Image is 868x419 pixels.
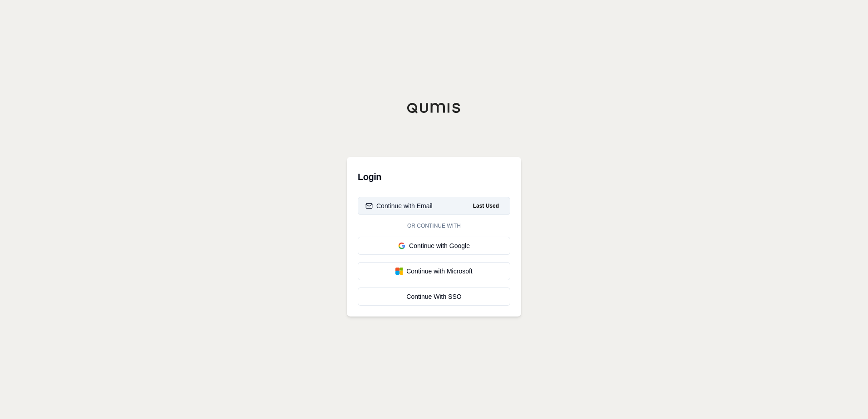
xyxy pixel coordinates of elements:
span: Last Used [469,200,503,211]
div: Continue With SSO [365,292,503,301]
img: Qumis [407,102,461,113]
h3: Login [358,168,510,186]
button: Continue with Microsoft [358,262,510,280]
div: Continue with Email [365,201,433,210]
span: Or continue with [404,222,464,229]
button: Continue with Google [358,237,510,255]
a: Continue With SSO [358,287,510,306]
button: Continue with EmailLast Used [358,197,510,215]
div: Continue with Microsoft [365,267,503,276]
div: Continue with Google [365,241,503,250]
